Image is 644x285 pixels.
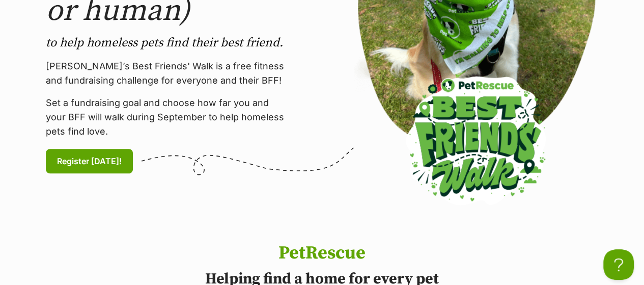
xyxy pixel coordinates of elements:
[46,59,290,88] p: [PERSON_NAME]’s Best Friends' Walk is a free fitness and fundraising challenge for everyone and t...
[46,35,290,51] p: to help homeless pets find their best friend.
[57,155,122,167] span: Register [DATE]!
[46,96,290,139] p: Set a fundraising goal and choose how far you and your BFF will walk during September to help hom...
[46,149,133,173] a: Register [DATE]!
[603,249,634,280] iframe: Help Scout Beacon - Open
[165,243,479,264] h1: PetRescue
